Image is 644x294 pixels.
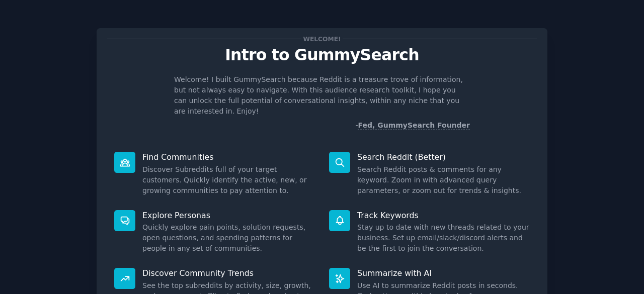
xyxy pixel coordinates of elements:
[357,164,530,196] dd: Search Reddit posts & comments for any keyword. Zoom in with advanced query parameters, or zoom o...
[142,152,315,162] p: Find Communities
[357,268,530,278] p: Summarize with AI
[107,46,537,64] p: Intro to GummySearch
[142,268,315,278] p: Discover Community Trends
[301,34,343,44] span: Welcome!
[174,74,470,117] p: Welcome! I built GummySearch because Reddit is a treasure trove of information, but not always ea...
[142,164,315,196] dd: Discover Subreddits full of your target customers. Quickly identify the active, new, or growing c...
[142,210,315,221] p: Explore Personas
[142,222,315,254] dd: Quickly explore pain points, solution requests, open questions, and spending patterns for people ...
[358,121,470,130] a: Fed, GummySearch Founder
[357,210,530,221] p: Track Keywords
[355,120,470,131] div: -
[357,222,530,254] dd: Stay up to date with new threads related to your business. Set up email/slack/discord alerts and ...
[357,152,530,162] p: Search Reddit (Better)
